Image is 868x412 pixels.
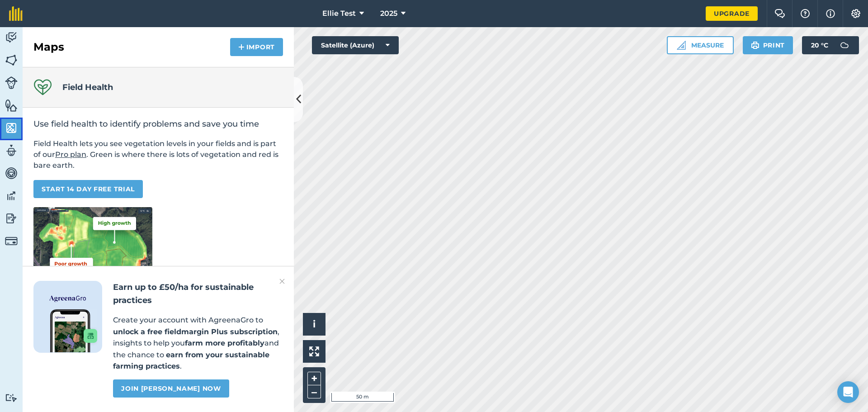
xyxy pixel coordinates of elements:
[185,339,264,347] strong: farm more profitably
[113,281,283,307] h2: Earn up to £50/ha for sustainable practices
[826,8,835,19] img: svg+xml;base64,PHN2ZyB4bWxucz0iaHR0cDovL3d3dy53My5vcmcvMjAwMC9zdmciIHdpZHRoPSIxNyIgaGVpZ2h0PSIxNy...
[312,36,399,54] button: Satellite (Azure)
[309,346,319,356] img: Four arrows, one pointing top left, one top right, one bottom right and the last bottom left
[113,314,283,372] p: Create your account with AgreenaGro to , insights to help you and the chance to .
[33,180,143,198] a: START 14 DAY FREE TRIAL
[5,393,18,402] img: svg+xml;base64,PD94bWwgdmVyc2lvbj0iMS4wIiBlbmNvZGluZz0idXRmLTgiPz4KPCEtLSBHZW5lcmF0b3I6IEFkb2JlIE...
[811,36,828,54] span: 20 ° C
[774,9,785,18] img: Two speech bubbles overlapping with the left bubble in the forefront
[802,36,859,54] button: 20 °C
[307,372,321,385] button: +
[667,36,734,54] button: Measure
[5,53,18,67] img: svg+xml;base64,PHN2ZyB4bWxucz0iaHR0cDovL3d3dy53My5vcmcvMjAwMC9zdmciIHdpZHRoPSI1NiIgaGVpZ2h0PSI2MC...
[850,9,861,18] img: A cog icon
[9,6,23,21] img: fieldmargin Logo
[5,31,18,44] img: svg+xml;base64,PD94bWwgdmVyc2lvbj0iMS4wIiBlbmNvZGluZz0idXRmLTgiPz4KPCEtLSBHZW5lcmF0b3I6IEFkb2JlIE...
[55,150,86,159] a: Pro plan
[113,327,278,336] strong: unlock a free fieldmargin Plus subscription
[230,38,283,56] button: Import
[5,235,18,247] img: svg+xml;base64,PD94bWwgdmVyc2lvbj0iMS4wIiBlbmNvZGluZz0idXRmLTgiPz4KPCEtLSBHZW5lcmF0b3I6IEFkb2JlIE...
[751,40,759,51] img: svg+xml;base64,PHN2ZyB4bWxucz0iaHR0cDovL3d3dy53My5vcmcvMjAwMC9zdmciIHdpZHRoPSIxOSIgaGVpZ2h0PSIyNC...
[33,138,283,171] p: Field Health lets you see vegetation levels in your fields and is part of our . Green is where th...
[837,381,859,403] div: Open Intercom Messenger
[313,318,316,330] span: i
[33,118,283,129] h2: Use field health to identify problems and save you time
[279,276,285,287] img: svg+xml;base64,PHN2ZyB4bWxucz0iaHR0cDovL3d3dy53My5vcmcvMjAwMC9zdmciIHdpZHRoPSIyMiIgaGVpZ2h0PSIzMC...
[5,121,18,135] img: svg+xml;base64,PHN2ZyB4bWxucz0iaHR0cDovL3d3dy53My5vcmcvMjAwMC9zdmciIHdpZHRoPSI1NiIgaGVpZ2h0PSI2MC...
[835,36,854,54] img: svg+xml;base64,PD94bWwgdmVyc2lvbj0iMS4wIiBlbmNvZGluZz0idXRmLTgiPz4KPCEtLSBHZW5lcmF0b3I6IEFkb2JlIE...
[5,212,18,225] img: svg+xml;base64,PD94bWwgdmVyc2lvbj0iMS4wIiBlbmNvZGluZz0idXRmLTgiPz4KPCEtLSBHZW5lcmF0b3I6IEFkb2JlIE...
[5,99,18,112] img: svg+xml;base64,PHN2ZyB4bWxucz0iaHR0cDovL3d3dy53My5vcmcvMjAwMC9zdmciIHdpZHRoPSI1NiIgaGVpZ2h0PSI2MC...
[380,8,397,19] span: 2025
[5,144,18,157] img: svg+xml;base64,PD94bWwgdmVyc2lvbj0iMS4wIiBlbmNvZGluZz0idXRmLTgiPz4KPCEtLSBHZW5lcmF0b3I6IEFkb2JlIE...
[706,6,758,21] a: Upgrade
[113,350,269,371] strong: earn from your sustainable farming practices
[5,76,18,89] img: svg+xml;base64,PD94bWwgdmVyc2lvbj0iMS4wIiBlbmNvZGluZz0idXRmLTgiPz4KPCEtLSBHZW5lcmF0b3I6IEFkb2JlIE...
[322,8,356,19] span: Ellie Test
[238,42,245,52] img: svg+xml;base64,PHN2ZyB4bWxucz0iaHR0cDovL3d3dy53My5vcmcvMjAwMC9zdmciIHdpZHRoPSIxNCIgaGVpZ2h0PSIyNC...
[33,40,64,54] h2: Maps
[62,81,113,94] h4: Field Health
[307,385,321,398] button: –
[743,36,793,54] button: Print
[113,379,229,398] a: Join [PERSON_NAME] now
[50,309,97,352] img: Screenshot of the Gro app
[5,166,18,180] img: svg+xml;base64,PD94bWwgdmVyc2lvbj0iMS4wIiBlbmNvZGluZz0idXRmLTgiPz4KPCEtLSBHZW5lcmF0b3I6IEFkb2JlIE...
[677,41,686,50] img: Ruler icon
[303,313,325,336] button: i
[5,189,18,203] img: svg+xml;base64,PD94bWwgdmVyc2lvbj0iMS4wIiBlbmNvZGluZz0idXRmLTgiPz4KPCEtLSBHZW5lcmF0b3I6IEFkb2JlIE...
[800,9,811,18] img: A question mark icon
